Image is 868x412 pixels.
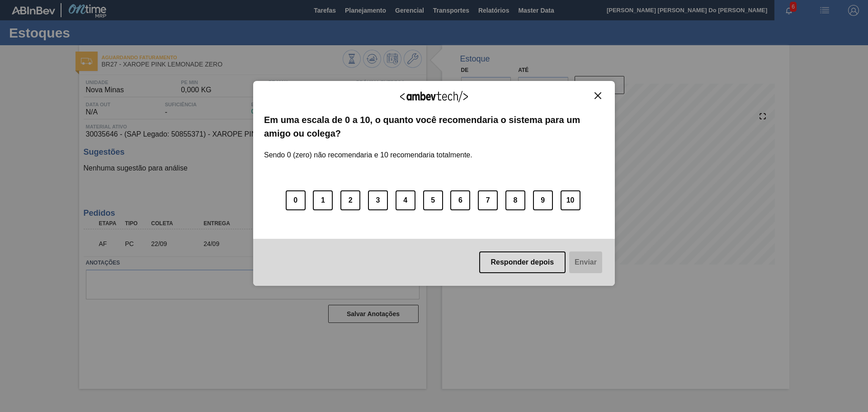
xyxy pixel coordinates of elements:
[313,190,333,210] button: 1
[505,190,525,210] button: 8
[533,190,553,210] button: 9
[264,113,604,141] label: Em uma escala de 0 a 10, o quanto você recomendaria o sistema para um amigo ou colega?
[368,190,388,210] button: 3
[423,190,443,210] button: 5
[264,140,472,159] label: Sendo 0 (zero) não recomendaria e 10 recomendaria totalmente.
[592,92,604,99] button: Close
[286,190,306,210] button: 0
[450,190,470,210] button: 6
[400,91,468,102] img: Logo Ambevtech
[396,190,415,210] button: 4
[479,251,566,273] button: Responder depois
[340,190,360,210] button: 2
[478,190,498,210] button: 7
[561,190,580,210] button: 10
[594,92,601,99] img: Close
